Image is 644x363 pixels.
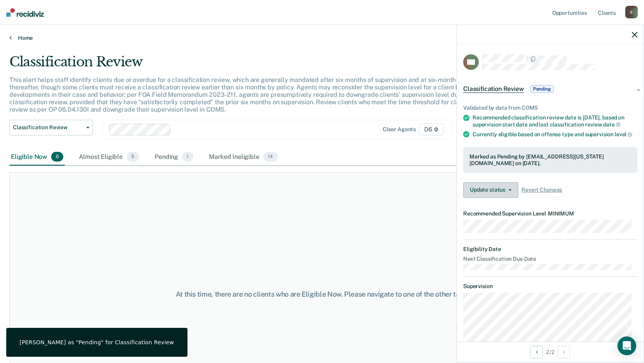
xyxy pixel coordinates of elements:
[463,85,524,93] span: Classification Review
[77,149,141,166] div: Almost Eligible
[182,152,193,162] span: 1
[463,246,637,253] dt: Eligibility Date
[463,182,518,198] button: Update status
[127,152,139,162] span: 5
[457,77,644,101] div: Classification ReviewPending
[521,187,562,193] span: Revert Changes
[20,339,174,346] div: [PERSON_NAME] as "Pending" for Classification Review
[207,149,279,166] div: Marked Ineligible
[625,6,638,18] div: S
[419,123,444,136] span: D6
[463,283,637,290] dt: Supervision
[51,152,63,162] span: 0
[263,152,278,162] span: 14
[463,210,637,217] dt: Recommended Supervision Level MINIMUM
[9,34,635,41] a: Home
[530,346,543,358] button: Previous Opportunity
[463,105,637,111] div: Validated by data from COMS
[617,336,636,355] div: Open Intercom Messenger
[473,114,637,128] div: Recommended classification review date is [DATE], based on supervision start date and last classi...
[546,210,548,217] span: •
[473,131,637,138] div: Currently eligible based on offense type and supervision
[9,54,492,76] div: Classification Review
[558,346,570,358] button: Next Opportunity
[383,126,416,133] div: Clear agents
[166,290,478,299] div: At this time, there are no clients who are Eligible Now. Please navigate to one of the other tabs.
[9,76,488,114] p: This alert helps staff identify clients due or overdue for a classification review, which are gen...
[603,121,620,128] span: date
[463,256,637,262] dt: Next Classification Due Date
[6,8,44,17] img: Recidiviz
[153,149,195,166] div: Pending
[9,149,65,166] div: Eligible Now
[615,131,632,137] span: level
[530,85,554,93] span: Pending
[13,124,83,131] span: Classification Review
[469,153,631,167] div: Marked as Pending by [EMAIL_ADDRESS][US_STATE][DOMAIN_NAME] on [DATE].
[457,342,644,362] div: 2 / 2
